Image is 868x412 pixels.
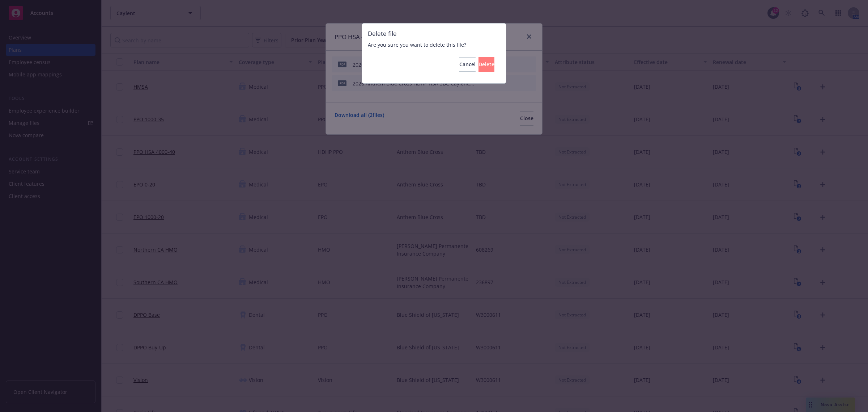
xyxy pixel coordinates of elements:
span: Delete [478,61,494,68]
span: Are you sure you want to delete this file? [368,41,500,49]
span: Delete file [368,29,500,38]
button: Cancel [459,57,476,72]
span: Cancel [459,61,476,68]
button: Delete [478,57,494,72]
